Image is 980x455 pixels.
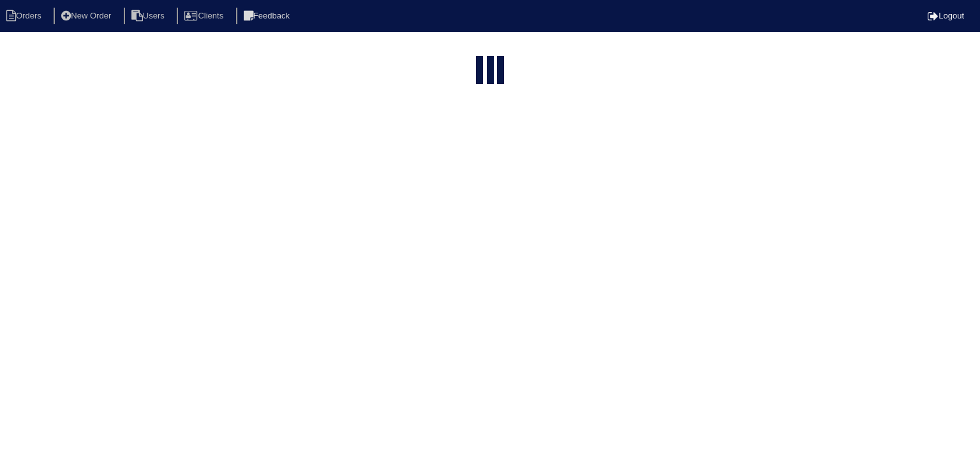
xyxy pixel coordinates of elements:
[487,56,494,87] div: loading...
[54,8,121,25] li: New Order
[236,8,300,25] li: Feedback
[54,11,121,20] a: New Order
[177,11,234,20] a: Clients
[177,8,234,25] li: Clients
[124,8,175,25] li: Users
[928,11,964,20] a: Logout
[124,11,175,20] a: Users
